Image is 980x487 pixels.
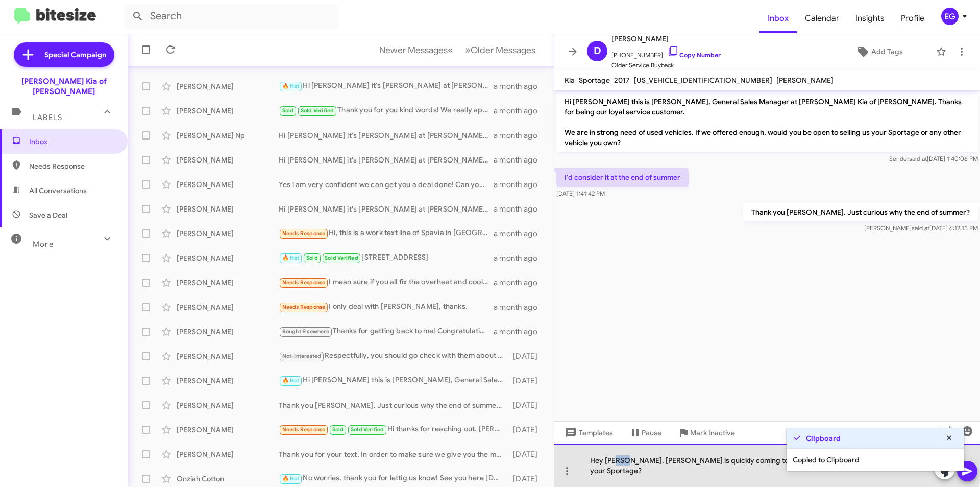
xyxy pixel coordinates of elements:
div: [PERSON_NAME] [177,376,279,386]
span: said at [912,224,929,232]
div: Yes i am very confident we can get you a deal done! Can you bring the Sorento by now or later [DA... [279,179,494,190]
div: I only deal with [PERSON_NAME], thanks. [279,301,494,313]
strong: Clipboard [806,433,841,444]
span: Needs Response [282,279,326,286]
div: a month ago [494,106,546,116]
span: 🔥 Hot [282,377,300,384]
div: Respectfully, you should go check with them about what our family went through. It entails your f... [279,350,508,362]
button: Pause [621,424,670,442]
div: EG [941,8,959,25]
span: 2017 [614,76,630,85]
span: Needs Response [282,230,326,237]
div: a month ago [494,228,546,239]
span: Insights [847,4,893,33]
div: [PERSON_NAME] [177,449,279,459]
div: [PERSON_NAME] [177,204,279,214]
div: Hey [PERSON_NAME], [PERSON_NAME] is quickly coming to a close. Are you still interested in sellin... [554,444,980,487]
div: [DATE] [508,474,546,484]
a: Calendar [797,4,847,33]
span: Auto Fields [892,424,941,442]
div: [PERSON_NAME] [177,228,279,239]
a: Copy Number [667,51,721,59]
span: Needs Response [282,304,326,310]
span: [PHONE_NUMBER] [611,45,721,60]
span: More [33,240,54,249]
nav: Page navigation example [374,39,542,60]
span: Save a Deal [29,210,67,220]
span: Sold Verified [325,254,358,261]
span: 🔥 Hot [282,475,300,482]
span: Inbox [29,136,116,147]
span: Sold [332,426,344,433]
div: a month ago [494,155,546,165]
div: [DATE] [508,400,546,410]
button: Templates [554,424,621,442]
span: All Conversations [29,185,87,196]
div: [DATE] [508,351,546,361]
div: Hi [PERSON_NAME] it's [PERSON_NAME] at [PERSON_NAME] Kia of [PERSON_NAME] just touching base abou... [279,80,494,92]
div: Onziah Cotton [177,474,279,484]
button: EG [933,8,969,25]
div: [PERSON_NAME] [177,425,279,435]
div: Hi [PERSON_NAME] it's [PERSON_NAME] at [PERSON_NAME] Kia of [PERSON_NAME] just touching base abou... [279,204,494,214]
a: Special Campaign [14,42,114,67]
button: Add Tags [826,42,931,61]
span: Sold Verified [301,107,334,114]
span: Sold [306,254,318,261]
div: Thank you for you kind words! We really appreciate you taking the time to let us know. [279,105,494,117]
div: a month ago [494,130,546,141]
p: I'd consider it at the end of summer [556,168,689,187]
div: a month ago [494,81,546,91]
a: Inbox [759,4,797,33]
span: Pause [642,424,661,442]
div: a month ago [494,204,546,214]
div: [DATE] [508,425,546,435]
div: Copied to Clipboard [787,449,964,471]
span: D [594,43,601,59]
div: [PERSON_NAME] [177,351,279,361]
div: [DATE] [508,449,546,459]
button: Mark Inactive [670,424,743,442]
div: a month ago [494,179,546,190]
input: Search [124,4,338,29]
div: [PERSON_NAME] [177,253,279,263]
span: 🔥 Hot [282,254,300,261]
span: Special Campaign [44,50,106,60]
div: a month ago [494,327,546,337]
span: Templates [562,424,613,442]
div: [PERSON_NAME] Np [177,130,279,141]
div: Thanks for getting back to me! Congratulations on your new vehicle, if there is anything we can d... [279,326,494,337]
div: [DATE] [508,376,546,386]
span: Add Tags [871,42,903,61]
p: Hi [PERSON_NAME] this is [PERSON_NAME], General Sales Manager at [PERSON_NAME] Kia of [PERSON_NAM... [556,92,978,152]
div: [PERSON_NAME] [177,277,279,288]
span: Older Messages [471,44,535,56]
span: [DATE] 1:41:42 PM [556,190,605,197]
div: [PERSON_NAME] [177,400,279,410]
div: [PERSON_NAME] [177,179,279,190]
div: [PERSON_NAME] [177,81,279,91]
div: a month ago [494,302,546,312]
span: Not-Interested [282,353,322,359]
div: Thank you [PERSON_NAME]. Just curious why the end of summer? [279,400,508,410]
div: No worries, thank you for lettig us know! See you here [DATE] [279,473,508,484]
span: [PERSON_NAME] [DATE] 6:12:15 PM [864,224,978,232]
span: [PERSON_NAME] [776,76,834,85]
span: Newer Messages [379,44,448,56]
div: [PERSON_NAME] [177,302,279,312]
span: [PERSON_NAME] [611,33,721,45]
span: Labels [33,113,62,122]
div: I mean sure if you all fix the overheat and coolant leak issue that popped up after I brought my ... [279,276,494,288]
a: Profile [893,4,933,33]
div: [PERSON_NAME] [177,106,279,116]
button: Previous [373,39,459,60]
button: Next [459,39,542,60]
div: Hi [PERSON_NAME] it's [PERSON_NAME] at [PERSON_NAME] Kia of [PERSON_NAME] just touching base abou... [279,130,494,141]
span: said at [909,155,927,163]
span: Sportage [579,76,610,85]
span: Kia [565,76,575,85]
div: [PERSON_NAME] [177,327,279,337]
span: 🔥 Hot [282,83,300,89]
